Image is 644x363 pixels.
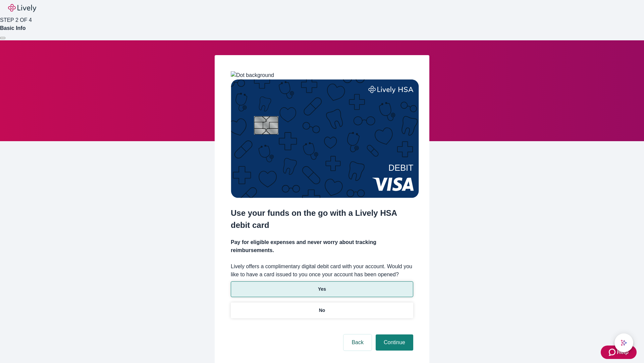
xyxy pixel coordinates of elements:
[231,238,413,254] h4: Pay for eligible expenses and never worry about tracking reimbursements.
[609,348,617,356] svg: Zendesk support icon
[343,334,372,351] button: Back
[614,333,633,352] button: chat
[617,348,629,356] span: Help
[231,79,419,198] img: Debit card
[621,339,627,346] svg: Lively AI Assistant
[601,346,637,359] button: Zendesk support iconHelp
[319,307,325,314] p: No
[231,281,413,297] button: Yes
[8,4,36,12] img: Lively
[231,207,413,231] h2: Use your funds on the go with a Lively HSA debit card
[231,263,413,279] label: Lively offers a complimentary digital debit card with your account. Would you like to have a card...
[376,334,413,351] button: Continue
[231,302,413,318] button: No
[231,71,274,79] img: Dot background
[318,286,326,293] p: Yes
